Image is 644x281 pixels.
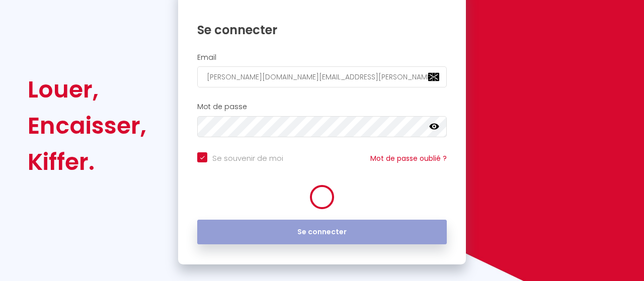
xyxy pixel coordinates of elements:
div: Louer, [28,71,146,108]
h2: Email [197,53,447,62]
h2: Mot de passe [197,103,447,111]
div: Kiffer. [28,144,146,180]
h1: Se connecter [197,22,447,38]
button: Se connecter [197,220,447,245]
div: Encaisser, [28,108,146,144]
input: Ton Email [197,66,447,87]
a: Mot de passe oublié ? [370,153,447,163]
